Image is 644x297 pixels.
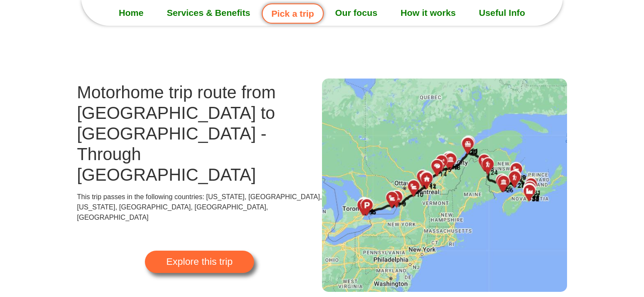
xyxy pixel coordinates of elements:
span: Explore this trip [166,257,233,267]
a: Pick a trip [262,3,323,24]
a: Our focus [324,2,389,24]
a: How it works [389,2,467,24]
nav: Menu [81,2,563,24]
a: Explore this trip [145,251,254,273]
a: Services & Benefits [155,2,262,24]
a: Home [107,2,155,24]
h1: Motorhome trip route from [GEOGRAPHIC_DATA] to [GEOGRAPHIC_DATA] - Through [GEOGRAPHIC_DATA] [77,82,322,185]
span: This trip passes in the following countries: [US_STATE], [GEOGRAPHIC_DATA], [US_STATE], [GEOGRAPH... [77,193,322,221]
img: Motorhome trip route from Toronto to Halifax - Through Quebec [322,79,567,292]
a: Useful Info [467,2,537,24]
